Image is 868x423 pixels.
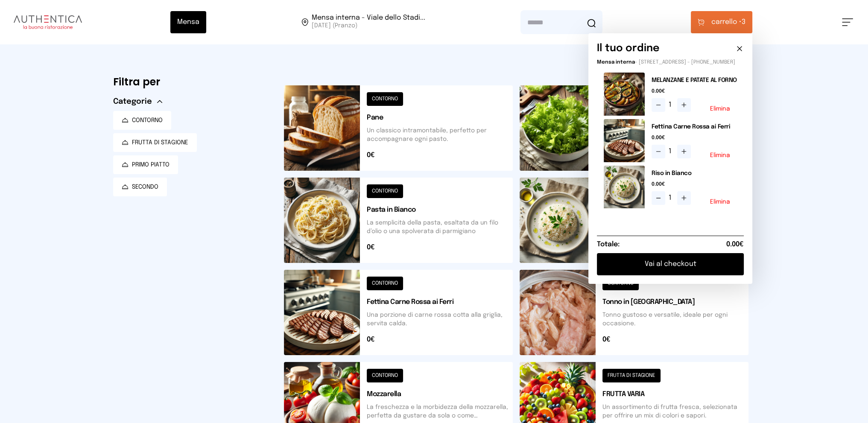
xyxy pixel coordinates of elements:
[113,133,197,152] button: FRUTTA DI STAGIONE
[132,160,170,169] span: PRIMO PIATTO
[113,155,178,174] button: PRIMO PIATTO
[652,88,737,95] span: 0.00€
[597,59,744,66] p: - [STREET_ADDRESS] - [PHONE_NUMBER]
[604,166,645,209] img: media
[597,42,660,55] h6: Il tuo ordine
[132,138,188,147] span: FRUTTA DI STAGIONE
[652,134,737,141] span: 0.00€
[604,73,645,116] img: media
[652,76,737,85] h2: MELANZANE E PATATE AL FORNO
[691,11,752,33] button: carrello •3
[669,193,674,203] span: 1
[652,123,737,131] h2: Fettina Carne Rossa ai Ferri
[113,75,270,89] h6: Filtra per
[113,178,167,196] button: SECONDO
[711,17,742,27] span: carrello •
[669,146,674,157] span: 1
[597,60,635,65] span: Mensa interna
[710,199,730,205] button: Elimina
[652,169,737,178] h2: Riso in Bianco
[113,96,152,108] span: Categorie
[669,100,674,110] span: 1
[113,111,171,130] button: CONTORNO
[312,15,425,30] span: Viale dello Stadio, 77, 05100 Terni TR, Italia
[710,152,730,158] button: Elimina
[132,116,163,125] span: CONTORNO
[14,15,82,29] img: logo.8f33a47.png
[652,181,737,188] span: 0.00€
[113,96,162,108] button: Categorie
[604,119,645,162] img: media
[726,239,744,250] span: 0.00€
[597,253,744,275] button: Vai al checkout
[132,183,158,191] span: SECONDO
[597,239,620,250] h6: Totale:
[170,11,206,33] button: Mensa
[711,17,745,27] span: 3
[710,106,730,112] button: Elimina
[312,21,425,30] span: [DATE] (Pranzo)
